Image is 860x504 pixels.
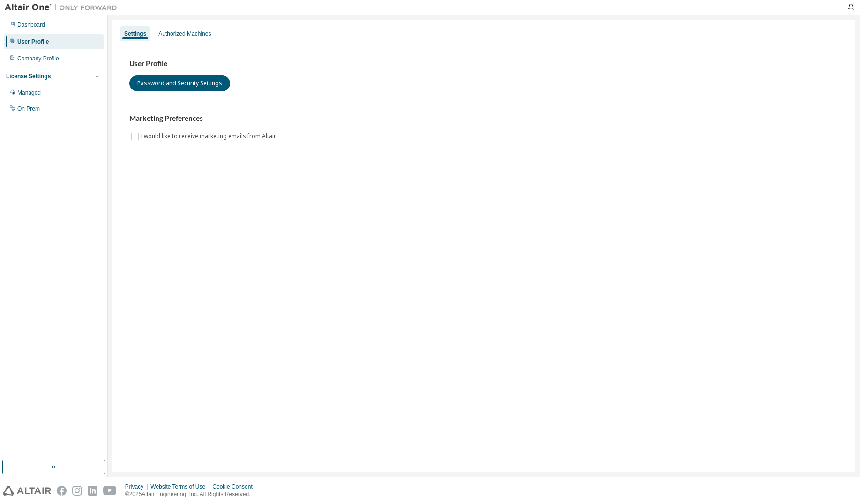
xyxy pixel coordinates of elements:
img: facebook.svg [57,486,67,496]
div: Authorized Machines [158,30,211,37]
div: Company Profile [17,55,59,62]
div: Website Terms of Use [150,483,212,490]
img: altair_logo.svg [3,486,51,496]
img: Altair One [5,3,122,12]
div: Dashboard [17,21,45,29]
div: Privacy [125,483,150,490]
button: Password and Security Settings [129,75,230,91]
div: Cookie Consent [212,483,258,490]
div: Managed [17,89,41,96]
h3: Marketing Preferences [129,114,838,123]
div: On Prem [17,105,40,112]
img: instagram.svg [72,486,82,496]
div: License Settings [6,73,51,80]
div: User Profile [17,38,49,45]
img: linkedin.svg [88,486,97,496]
div: Settings [124,30,146,37]
img: youtube.svg [103,486,117,496]
p: © 2025 Altair Engineering, Inc. All Rights Reserved. [125,490,258,498]
h3: User Profile [129,59,838,68]
label: I would like to receive marketing emails from Altair [141,131,278,142]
